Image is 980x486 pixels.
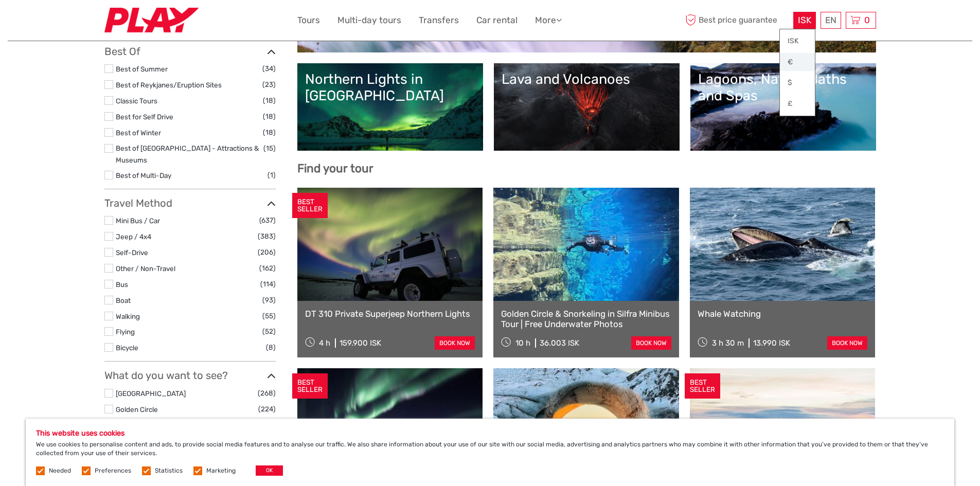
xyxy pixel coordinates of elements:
label: Preferences [95,466,131,475]
a: £ [780,95,815,113]
span: 0 [863,15,871,25]
span: (162) [259,262,276,274]
span: (268) [258,387,276,399]
h3: Best Of [104,45,276,58]
div: 13.990 ISK [753,338,790,348]
span: (1) [268,169,276,181]
a: Transfers [419,13,459,28]
span: (8) [266,341,276,353]
label: Needed [49,466,71,475]
span: (224) [258,403,276,415]
span: (637) [259,214,276,226]
a: Other / Non-Travel [116,264,175,273]
span: (114) [260,278,276,290]
a: Lava and Volcanoes [502,71,672,143]
a: book now [435,336,475,350]
div: BEST SELLER [685,373,720,399]
span: 3 h 30 m [712,338,744,348]
a: Mini Bus / Car [116,217,160,225]
a: ISK [780,32,815,50]
a: Best of Multi-Day [116,171,171,179]
span: 4 h [319,338,330,348]
div: We use cookies to personalise content and ads, to provide social media features and to analyse ou... [26,419,954,486]
a: Multi-day tours [337,13,401,28]
a: Best of [GEOGRAPHIC_DATA] - Attractions & Museums [116,144,259,164]
a: Whale Watching [698,309,868,319]
label: Statistics [155,466,183,475]
a: Best for Self Drive [116,113,173,121]
div: Lagoons, Nature Baths and Spas [698,71,868,104]
a: Golden Circle [116,405,158,413]
a: Walking [116,312,140,320]
span: (15) [263,142,276,154]
h3: Travel Method [104,197,276,209]
a: Flying [116,328,135,336]
span: (383) [258,230,276,242]
b: Find your tour [297,161,373,175]
div: EN [821,12,841,29]
a: More [535,13,562,28]
h5: This website uses cookies [36,429,944,438]
span: ISK [798,15,811,25]
a: Tours [297,13,320,28]
a: Self-Drive [116,248,148,257]
span: (93) [262,294,276,306]
div: BEST SELLER [292,373,328,399]
span: Best price guarantee [683,12,791,29]
h3: What do you want to see? [104,369,276,382]
a: book now [827,336,867,350]
div: 159.900 ISK [340,338,381,348]
button: OK [256,465,283,476]
a: Classic Tours [116,97,157,105]
span: 10 h [515,338,530,348]
span: (18) [263,127,276,138]
a: € [780,53,815,71]
a: Jeep / 4x4 [116,232,151,241]
span: (55) [262,310,276,322]
a: $ [780,74,815,92]
a: Best of Winter [116,129,161,137]
div: Lava and Volcanoes [502,71,672,87]
a: Northern Lights in [GEOGRAPHIC_DATA] [305,71,475,143]
a: Best of Reykjanes/Eruption Sites [116,81,222,89]
div: BEST SELLER [292,193,328,219]
span: (18) [263,95,276,106]
a: Bus [116,280,128,289]
a: Golden Circle & Snorkeling in Silfra Minibus Tour | Free Underwater Photos [501,309,671,330]
span: (206) [258,246,276,258]
span: (23) [262,79,276,91]
img: Fly Play [104,8,199,33]
span: (34) [262,63,276,75]
a: Car rental [476,13,518,28]
a: Best of Summer [116,65,168,73]
a: Bicycle [116,344,138,352]
div: Northern Lights in [GEOGRAPHIC_DATA] [305,71,475,104]
div: 36.003 ISK [540,338,579,348]
a: Boat [116,296,131,304]
label: Marketing [206,466,236,475]
span: (52) [262,326,276,337]
a: [GEOGRAPHIC_DATA] [116,389,186,398]
span: (18) [263,111,276,122]
a: DT 310 Private Superjeep Northern Lights [305,309,475,319]
a: Lagoons, Nature Baths and Spas [698,71,868,143]
a: book now [631,336,671,350]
